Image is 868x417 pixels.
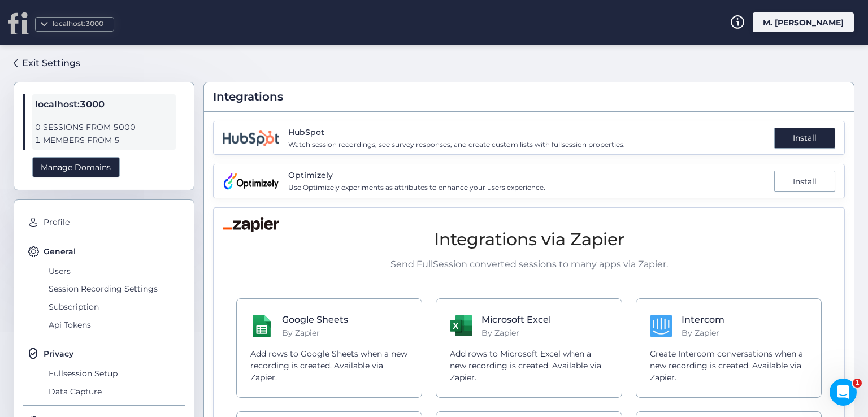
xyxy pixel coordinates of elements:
span: Session Recording Settings [46,280,185,298]
span: Profile [41,214,185,232]
span: Api Tokens [46,316,185,334]
span: Privacy [44,347,73,360]
p: By Zapier [682,327,724,339]
span: HubSpot [288,126,625,138]
img: Google Sheets [250,315,273,337]
iframe: Intercom live chat [830,379,857,406]
p: Add rows to Google Sheets when a new recording is created. Available via Zapier. [250,348,408,384]
h4: Microsoft Excel [481,312,551,327]
span: General [44,245,76,258]
span: Users [46,262,185,280]
span: localhost:3000 [35,97,173,112]
p: By Zapier [481,327,551,339]
img: Intercom [650,315,672,337]
h4: Google Sheets [282,312,348,327]
p: Add rows to Microsoft Excel when a new recording is created. Available via Zapier. [450,348,607,384]
span: 1 [853,379,862,388]
h4: Intercom [682,312,724,327]
span: 0 SESSIONS FROM 5000 [35,121,173,134]
div: M. [PERSON_NAME] [753,12,854,32]
span: Integrations [213,88,283,106]
img: integration.name [223,172,279,190]
span: Watch session recordings, see survey responses, and create custom lists with fullsession properties. [288,140,625,150]
p: By Zapier [282,327,348,339]
span: 1 MEMBERS FROM 5 [35,134,173,147]
div: Manage Domains [32,157,120,178]
div: Install [774,171,835,192]
img: Zapier Logo [223,217,279,232]
img: Microsoft Excel [450,315,472,336]
span: Data Capture [46,383,185,401]
div: localhost:3000 [50,19,106,29]
p: Create Intercom conversations when a new recording is created. Available via Zapier. [650,348,808,384]
span: Use Optimizely experiments as attributes to enhance your users experience. [288,183,545,193]
h2: Integrations via Zapier [236,226,822,253]
div: Exit Settings [22,56,80,70]
span: Optimizely [288,169,545,181]
div: Install [774,128,835,149]
span: Subscription [46,298,185,316]
a: Exit Settings [14,54,80,73]
img: integration.name [223,130,279,146]
p: Send FullSession converted sessions to many apps via Zapier. [236,257,822,271]
span: Fullsession Setup [46,364,185,383]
